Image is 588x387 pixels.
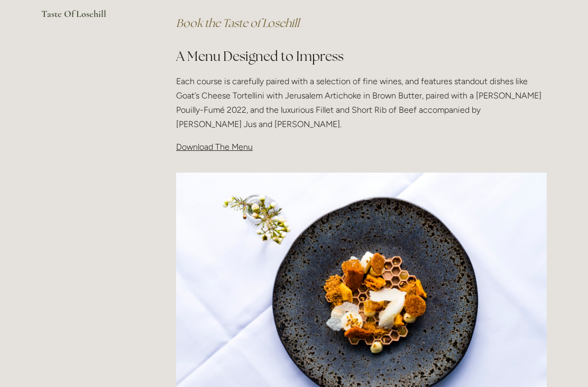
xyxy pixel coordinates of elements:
a: Taste Of Losehill [41,8,142,27]
a: Book the Taste of Losehill [176,16,299,30]
span: Download The Menu [176,142,253,152]
h2: A Menu Designed to Impress [176,47,547,66]
p: Each course is carefully paired with a selection of fine wines, and features standout dishes like... [176,74,547,132]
